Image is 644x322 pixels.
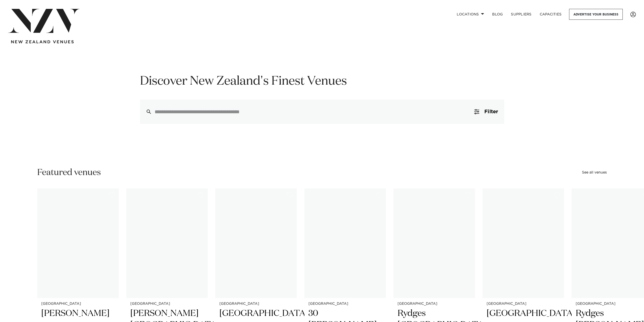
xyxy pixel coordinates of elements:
h2: Featured venues [37,167,101,178]
small: [GEOGRAPHIC_DATA] [308,302,382,306]
span: Filter [484,109,498,114]
small: [GEOGRAPHIC_DATA] [219,302,293,306]
a: See all venues [582,171,607,174]
a: BLOG [488,9,507,20]
a: SUPPLIERS [507,9,535,20]
small: [GEOGRAPHIC_DATA] [398,302,471,306]
a: Advertise your business [569,9,623,20]
small: [GEOGRAPHIC_DATA] [487,302,560,306]
a: Locations [453,9,488,20]
img: nzv-logo.png [8,9,80,33]
img: new-zealand-venues-text.png [11,40,74,44]
h1: Discover New Zealand's Finest Venues [140,73,504,89]
a: Capacities [536,9,566,20]
small: [GEOGRAPHIC_DATA] [130,302,204,306]
button: Filter [468,100,504,124]
small: [GEOGRAPHIC_DATA] [41,302,115,306]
